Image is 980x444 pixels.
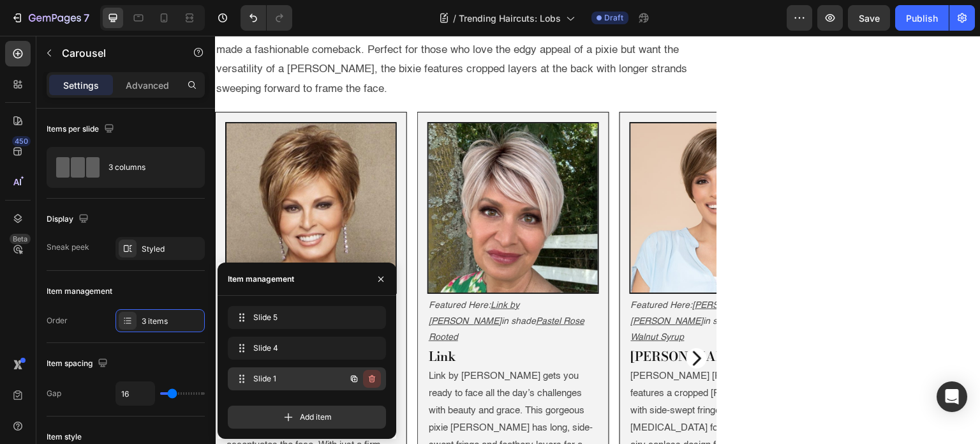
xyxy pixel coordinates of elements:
[895,5,949,31] button: Publish
[253,342,355,354] span: Slide 4
[47,355,110,372] div: Item spacing
[11,265,73,274] i: Featured Here:
[937,381,967,412] div: Open Intercom Messenger
[84,281,119,290] i: in shade
[10,311,182,330] h2: Cinch
[253,312,355,323] span: Slide 5
[453,11,456,25] span: /
[108,153,186,182] div: 3 columns
[47,211,91,228] div: Display
[416,265,563,290] u: [PERSON_NAME] by [PERSON_NAME]
[286,281,321,290] i: in shade
[63,79,99,92] p: Settings
[47,241,89,253] div: Sneak peek
[459,11,561,25] span: Trending Haircuts: Lobs
[142,316,202,327] div: 3 items
[62,45,170,61] p: Carousel
[11,88,181,257] img: Featured Here: Tress by Raquel Welch in shade R23S Glazed Vanilla
[228,273,294,285] div: Item management
[241,5,292,31] div: Undo/Redo
[84,10,89,26] p: 7
[126,79,169,92] p: Advanced
[300,411,332,423] span: Add item
[415,311,586,330] h2: [PERSON_NAME]
[253,373,325,385] span: Slide 1
[142,243,202,255] div: Styled
[212,311,384,330] h2: Link
[215,36,980,444] iframe: Design area
[416,88,585,257] img: Featured Here: Trend Setter by Raquel Welch in shade R3329S+ Glazed Auburn
[116,382,154,405] input: Auto
[47,121,117,138] div: Items per slide
[471,312,492,333] button: Carousel Next Arrow
[10,234,31,244] div: Beta
[47,315,68,326] div: Order
[5,5,95,31] button: 7
[214,265,276,274] i: Featured Here:
[416,332,585,435] p: [PERSON_NAME] [PERSON_NAME] features a cropped [PERSON_NAME] with side-swept fringe that extends ...
[12,136,31,146] div: 450
[47,431,82,443] div: Item style
[489,281,523,290] i: in shade
[47,286,112,297] div: Item management
[214,88,383,257] img: Featured Here: Jones by Estetica in shade Sunlit Blonde
[859,13,880,24] span: Save
[848,5,890,31] button: Save
[604,12,623,24] span: Draft
[906,11,938,25] div: Publish
[47,388,61,399] div: Gap
[416,265,478,274] i: Featured Here:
